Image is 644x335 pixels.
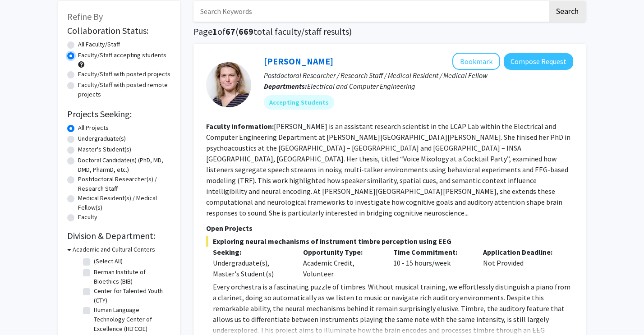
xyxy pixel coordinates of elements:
[78,80,171,99] label: Faculty/Staff with posted remote projects
[94,305,169,334] label: Human Language Technology Center of Excellence (HLTCOE)
[307,82,415,91] span: Electrical and Computer Engineering
[504,53,573,70] button: Compose Request to Moira-Phoebe Huet
[264,70,573,81] p: Postdoctoral Researcher / Research Staff / Medical Resident / Medical Fellow
[393,247,470,257] p: Time Commitment:
[193,26,586,37] h1: Page of ( total faculty/staff results)
[78,145,131,154] label: Master's Student(s)
[206,223,573,234] p: Open Projects
[73,245,155,254] h3: Academic and Cultural Centers
[225,26,235,37] span: 67
[78,212,97,222] label: Faculty
[213,257,290,279] div: Undergraduate(s), Master's Student(s)
[78,193,171,212] label: Medical Resident(s) / Medical Fellow(s)
[303,247,380,257] p: Opportunity Type:
[78,123,109,133] label: All Projects
[78,50,166,60] label: Faculty/Staff accepting students
[67,109,171,119] h2: Projects Seeking:
[549,1,586,22] button: Search
[213,247,290,257] p: Seeking:
[264,95,334,110] mat-chip: Accepting Students
[78,156,171,174] label: Doctoral Candidate(s) (PhD, MD, DMD, PharmD, etc.)
[94,286,169,305] label: Center for Talented Youth (CTY)
[264,55,333,67] a: [PERSON_NAME]
[483,247,560,257] p: Application Deadline:
[78,40,120,49] label: All Faculty/Staff
[239,26,253,37] span: 669
[78,174,171,193] label: Postdoctoral Researcher(s) / Research Staff
[206,122,570,217] fg-read-more: [PERSON_NAME] is an assistant research scientist in the LCAP Lab within the Electrical and Comput...
[212,26,217,37] span: 1
[78,69,170,79] label: Faculty/Staff with posted projects
[264,82,307,91] b: Departments:
[296,247,386,279] div: Academic Credit, Volunteer
[67,25,171,36] h2: Collaboration Status:
[94,257,123,266] label: (Select All)
[206,122,274,131] b: Faculty Information:
[193,1,547,22] input: Search Keywords
[67,11,103,22] span: Refine By
[67,230,171,241] h2: Division & Department:
[78,134,126,143] label: Undergraduate(s)
[386,247,477,279] div: 10 - 15 hours/week
[476,247,566,279] div: Not Provided
[7,294,38,328] iframe: Chat
[94,267,169,286] label: Berman Institute of Bioethics (BIB)
[206,236,573,247] span: Exploring neural mechanisms of instrument timbre perception using EEG
[452,53,500,70] button: Add Moira-Phoebe Huet to Bookmarks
